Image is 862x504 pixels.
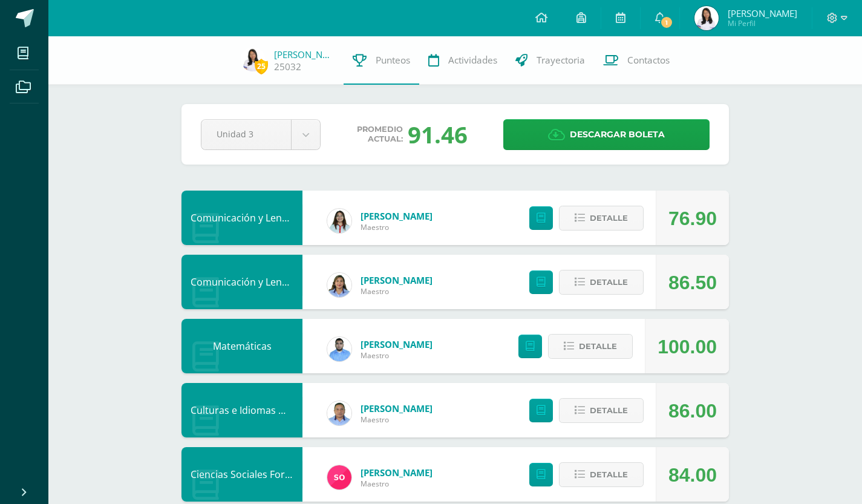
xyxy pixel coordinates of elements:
a: Unidad 3 [201,120,320,149]
img: d5f85972cab0d57661bd544f50574cc9.png [327,273,351,297]
button: Detalle [559,398,644,423]
a: [PERSON_NAME] [361,402,433,414]
span: Maestro [361,479,433,489]
span: Detalle [590,271,628,293]
span: Actividades [448,54,497,67]
span: Maestro [361,286,433,296]
a: Trayectoria [506,36,594,85]
img: 2f57baaf29d5fe3c1993076f566b65d1.png [241,47,265,71]
img: 2f57baaf29d5fe3c1993076f566b65d1.png [694,6,719,30]
div: Matemáticas [181,319,302,373]
div: Culturas e Idiomas Mayas Garífuna o Xinca [181,383,302,437]
span: Detalle [579,335,617,358]
span: Mi Perfil [728,18,797,28]
a: Contactos [594,36,679,85]
div: 100.00 [658,319,717,374]
div: 86.00 [668,384,717,438]
a: [PERSON_NAME] [361,274,433,286]
div: 84.00 [668,448,717,502]
div: 76.90 [668,191,717,246]
span: Maestro [361,350,433,361]
span: Promedio actual: [357,125,403,144]
div: Comunicación y Lenguaje, Idioma Extranjero [181,191,302,245]
span: Unidad 3 [217,120,276,148]
button: Detalle [548,334,633,359]
a: 25032 [274,61,301,73]
img: f209912025eb4cc0063bd43b7a978690.png [327,465,351,489]
div: 91.46 [408,119,468,150]
span: Detalle [590,207,628,229]
span: Detalle [590,399,628,422]
a: Punteos [344,36,419,85]
span: Maestro [361,222,433,232]
span: [PERSON_NAME] [728,7,797,19]
span: 1 [660,16,673,29]
a: [PERSON_NAME] [274,48,335,61]
button: Detalle [559,206,644,231]
span: 25 [255,59,268,74]
span: Contactos [627,54,670,67]
div: Ciencias Sociales Formación Ciudadana e Interculturalidad [181,447,302,502]
a: Descargar boleta [503,119,710,150]
span: Descargar boleta [570,120,665,149]
button: Detalle [559,270,644,295]
img: 54ea75c2c4af8710d6093b43030d56ea.png [327,337,351,361]
span: Detalle [590,463,628,486]
span: Punteos [376,54,410,67]
img: 58211983430390fd978f7a65ba7f1128.png [327,401,351,425]
span: Maestro [361,414,433,425]
span: Trayectoria [537,54,585,67]
button: Detalle [559,462,644,487]
div: Comunicación y Lenguaje Idioma Español [181,255,302,309]
a: [PERSON_NAME] [361,338,433,350]
a: [PERSON_NAME] [361,466,433,479]
img: 55024ff72ee8ba09548f59c7b94bba71.png [327,209,351,233]
a: [PERSON_NAME] [361,210,433,222]
a: Actividades [419,36,506,85]
div: 86.50 [668,255,717,310]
